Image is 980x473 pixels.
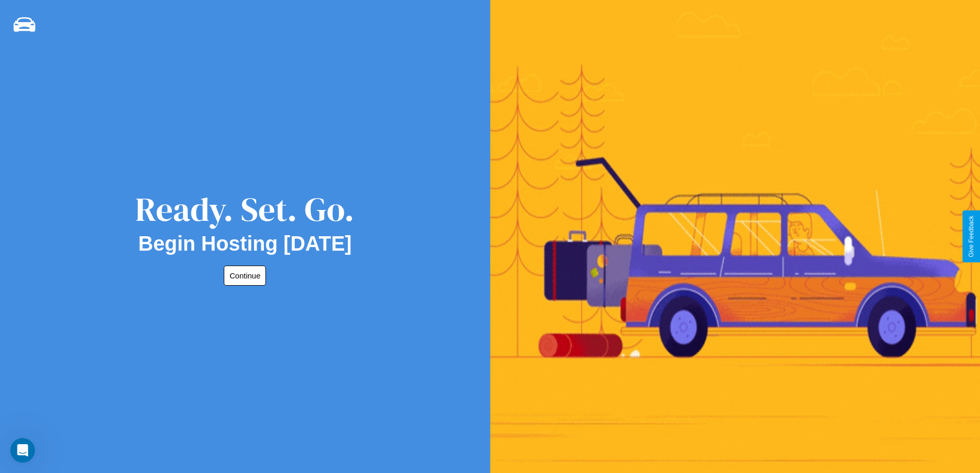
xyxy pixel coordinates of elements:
h2: Begin Hosting [DATE] [138,232,352,255]
button: Continue [224,266,266,286]
div: Give Feedback [968,216,975,257]
iframe: Intercom live chat [10,438,35,463]
div: Ready. Set. Go. [135,186,354,232]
